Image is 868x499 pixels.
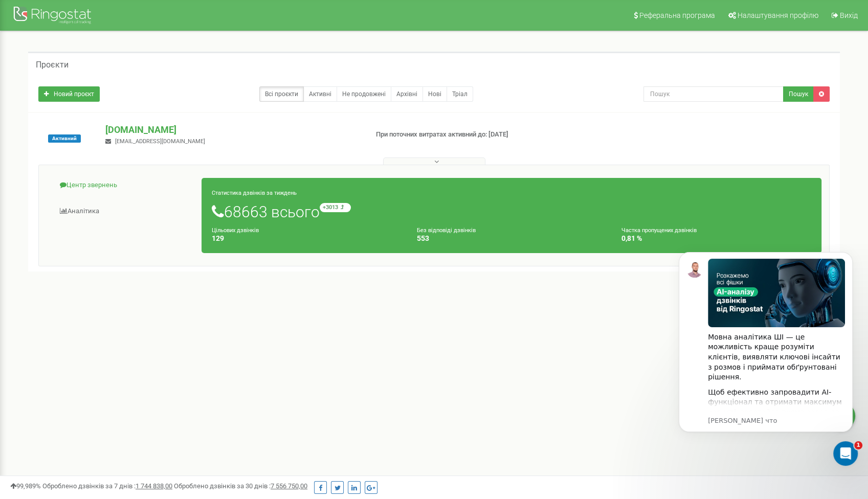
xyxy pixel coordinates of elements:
h4: 553 [417,235,607,242]
a: Активні [303,86,337,102]
span: Налаштування профілю [738,11,818,19]
a: Центр звернень [47,173,202,198]
p: [DOMAIN_NAME] [105,123,359,137]
u: 7 556 750,00 [271,482,307,490]
span: [EMAIL_ADDRESS][DOMAIN_NAME] [115,138,205,145]
span: Реферальна програма [639,11,715,19]
a: Всі проєкти [259,86,304,102]
small: Цільових дзвінків [212,227,259,234]
a: Тріал [447,86,473,102]
span: 99,989% [10,482,41,490]
a: Нові [422,86,447,102]
a: Новий проєкт [38,86,100,102]
span: Активний [48,134,81,143]
button: Пошук [783,86,814,102]
small: Частка пропущених дзвінків [621,227,697,234]
h5: Проєкти [36,60,69,70]
a: Архівні [391,86,423,102]
u: 1 744 838,00 [136,482,172,490]
a: Не продовжені [337,86,391,102]
small: +3013 [320,203,351,212]
iframe: Intercom live chat [833,441,858,466]
span: Оброблено дзвінків за 30 днів : [174,482,307,490]
h4: 129 [212,235,402,242]
iframe: Intercom notifications сообщение [663,237,868,471]
input: Пошук [643,86,784,102]
span: Вихід [840,11,858,19]
h4: 0,81 % [621,235,811,242]
p: При поточних витратах активний до: [DATE] [376,130,562,140]
a: Аналiтика [47,199,202,224]
span: 1 [854,441,862,449]
small: Без відповіді дзвінків [417,227,476,234]
small: Статистика дзвінків за тиждень [212,190,297,196]
span: Оброблено дзвінків за 7 днів : [42,482,172,490]
h1: 68663 всього [212,203,811,220]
